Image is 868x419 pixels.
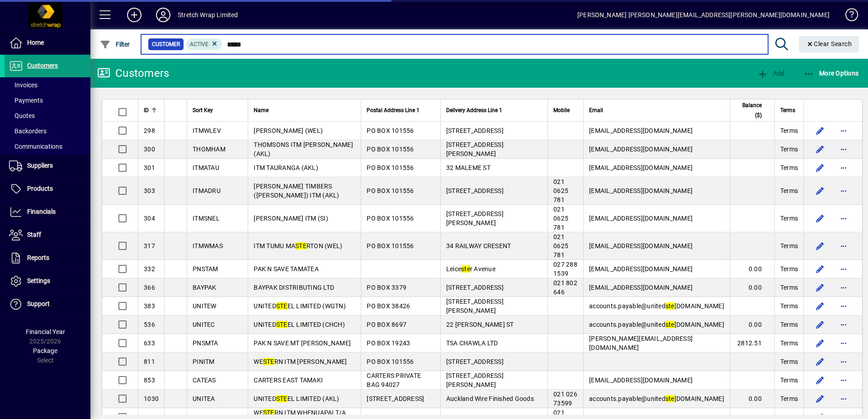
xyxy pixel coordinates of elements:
span: 027 288 1539 [553,261,577,277]
button: More options [836,239,851,253]
em: STE [263,409,274,416]
span: Leice r Avenue [446,265,495,273]
button: More options [836,160,851,175]
button: Edit [813,142,827,156]
span: Terms [780,126,798,135]
em: STE [276,395,288,402]
span: Postal Address Line 1 [367,105,420,115]
span: Terms [780,145,798,154]
span: Communications [9,143,62,150]
span: 1030 [144,395,159,402]
a: Quotes [5,108,90,123]
span: 34 RAILWAY CRESENT [446,242,511,250]
span: [STREET_ADDRESS] [446,187,504,194]
mat-chip: Activation Status: Active [186,38,222,50]
button: More options [836,262,851,276]
span: ITMWLEV [193,127,221,134]
span: PO BOX 101556 [367,215,414,222]
a: Communications [5,139,90,154]
span: UNITED EL LIMITED (WGTN) [254,302,346,310]
span: Support [27,300,50,307]
button: More Options [802,65,861,81]
button: More options [836,354,851,369]
a: Backorders [5,123,90,139]
span: [STREET_ADDRESS][PERSON_NAME] [446,298,504,314]
span: UNITED EL LIMITED (AKL) [254,395,339,402]
em: STE [276,302,288,310]
button: More options [836,280,851,295]
td: 2812.51 [730,334,774,353]
button: Edit [813,391,827,406]
span: PNSMTA [193,339,218,347]
td: 0.00 [730,390,774,408]
span: [EMAIL_ADDRESS][DOMAIN_NAME] [589,377,693,384]
span: UNITEC [193,321,215,328]
span: THOMSONS ITM [PERSON_NAME] (AKL) [254,141,353,157]
span: Filter [100,41,130,48]
a: Products [5,178,90,200]
span: Suppliers [27,162,53,169]
span: [EMAIL_ADDRESS][DOMAIN_NAME] [589,215,693,222]
span: accounts.payable@united [DOMAIN_NAME] [589,395,724,402]
div: Balance ($) [736,100,770,120]
span: accounts.payable@united [DOMAIN_NAME] [589,321,724,328]
button: Add [120,7,149,23]
span: 021 0625 781 [553,206,568,231]
span: Reports [27,254,49,261]
span: 301 [144,164,155,171]
a: Knowledge Base [839,2,857,31]
a: Financials [5,201,90,223]
button: Edit [813,123,827,138]
span: [STREET_ADDRESS][PERSON_NAME] [446,372,504,388]
span: ITMATAU [193,164,219,171]
em: ste [665,321,675,328]
div: Email [589,105,724,115]
span: 021 0625 781 [553,178,568,203]
span: 300 [144,146,155,153]
a: Support [5,293,90,315]
span: PO BOX 8697 [367,321,406,328]
span: Sort Key [193,105,213,115]
em: ste [665,395,675,402]
span: Terms [780,394,798,403]
span: 853 [144,377,155,384]
em: STE [295,242,307,250]
span: Staff [27,231,41,238]
span: Terms [780,283,798,292]
span: Quotes [9,112,35,119]
span: [EMAIL_ADDRESS][DOMAIN_NAME] [589,127,693,134]
button: More options [836,391,851,406]
span: Active [190,41,208,47]
span: Name [254,105,269,115]
span: PAK N SAVE MT [PERSON_NAME] [254,339,351,347]
a: Invoices [5,77,90,93]
td: 0.00 [730,278,774,297]
button: Edit [813,160,827,175]
span: UNITED EL LIMITED (CHCH) [254,321,345,328]
button: Edit [813,184,827,198]
span: ITM TAURANGA (AKL) [254,164,318,171]
span: PNSTAM [193,265,218,273]
span: CARTERS EAST TAMAKI [254,377,323,384]
span: ITM TUMU MA RTON (WEL) [254,242,342,250]
span: Financials [27,208,56,215]
div: Stretch Wrap Limited [178,8,238,22]
span: Terms [780,163,798,172]
span: Terms [780,241,798,250]
span: Terms [780,339,798,348]
button: More options [836,184,851,198]
span: ITMSNEL [193,215,220,222]
span: Terms [780,320,798,329]
span: CARTERS PRIVATE BAG 94027 [367,372,421,388]
span: UNITEA [193,395,215,402]
span: PO BOX 3379 [367,284,406,291]
span: More Options [804,70,859,77]
button: Profile [149,7,178,23]
span: [EMAIL_ADDRESS][DOMAIN_NAME] [589,146,693,153]
span: UNITEW [193,302,217,310]
span: [EMAIL_ADDRESS][DOMAIN_NAME] [589,187,693,194]
span: Settings [27,277,50,284]
span: PO BOX 101556 [367,127,414,134]
span: [PERSON_NAME] ITM (SI) [254,215,328,222]
span: PO BOX 101556 [367,164,414,171]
